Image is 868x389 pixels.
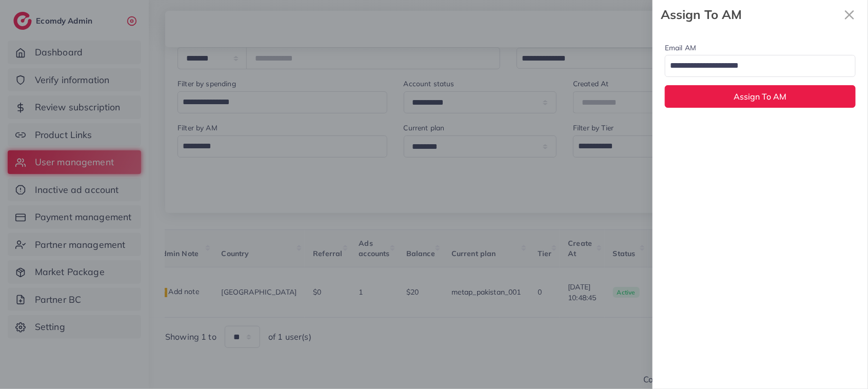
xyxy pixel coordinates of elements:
[665,85,856,107] button: Assign To AM
[661,6,839,24] strong: Assign To AM
[734,91,787,102] span: Assign To AM
[666,57,842,75] input: Search for option
[839,4,860,25] button: Close
[665,43,696,53] label: Email AM
[839,5,860,25] svg: x
[665,55,856,77] div: Search for option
